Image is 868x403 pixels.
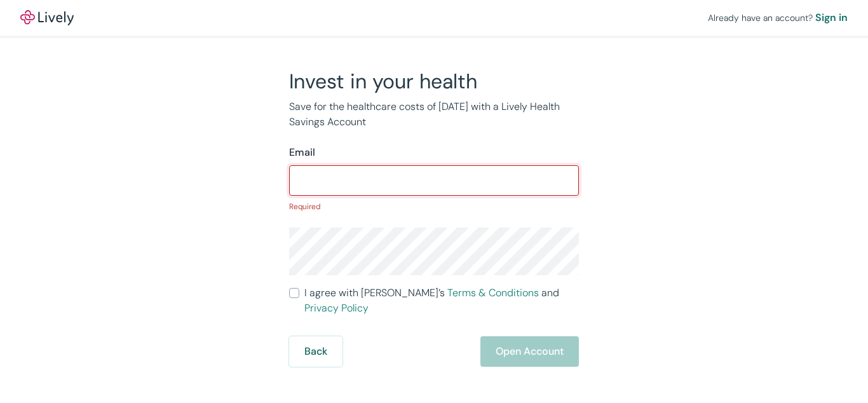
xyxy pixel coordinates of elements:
a: Privacy Policy [304,301,369,315]
p: Save for the healthcare costs of [DATE] with a Lively Health Savings Account [289,99,579,130]
a: Sign in [815,10,848,25]
h2: Invest in your health [289,69,579,94]
p: Required [289,201,579,212]
a: Terms & Conditions [447,286,539,299]
span: I agree with [PERSON_NAME]’s and [304,285,579,316]
label: Email [289,145,315,160]
a: LivelyLively [20,10,74,25]
div: Already have an account? [708,10,848,25]
button: Back [289,336,342,367]
img: Lively [20,10,74,25]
